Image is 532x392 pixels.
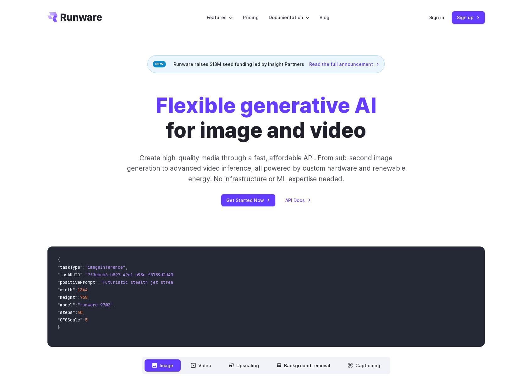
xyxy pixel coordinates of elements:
a: Read the full announcement [309,61,379,68]
span: , [83,310,85,315]
span: : [83,272,85,278]
a: API Docs [285,197,311,204]
span: 1344 [78,287,88,293]
a: Blog [320,14,329,21]
span: : [78,294,80,300]
label: Documentation [269,14,310,21]
span: "steps" [58,310,75,315]
span: : [83,264,85,270]
p: Create high-quality media through a fast, affordable API. From sub-second image generation to adv... [126,153,406,184]
button: Image [145,359,181,372]
span: "model" [58,302,75,308]
label: Features [207,14,233,21]
span: , [88,294,90,300]
a: Sign in [429,14,444,21]
span: "taskUUID" [58,272,83,278]
span: , [125,264,128,270]
a: Go to / [47,12,102,22]
a: Pricing [243,14,259,21]
span: { [58,257,60,262]
button: Video [183,359,219,372]
span: "taskType" [58,264,83,270]
span: "runware:97@2" [78,302,113,308]
span: , [88,287,90,293]
span: , [113,302,115,308]
span: "positivePrompt" [58,279,98,285]
span: : [75,287,78,293]
span: "Futuristic stealth jet streaking through a neon-lit cityscape with glowing purple exhaust" [100,279,329,285]
span: : [75,302,78,308]
a: Get Started Now [221,194,275,206]
a: Sign up [452,11,485,24]
span: "height" [58,294,78,300]
span: } [58,325,60,330]
span: 40 [78,310,83,315]
span: "7f3ebcb6-b897-49e1-b98c-f5789d2d40d7" [85,272,181,278]
span: "imageInference" [85,264,125,270]
button: Background removal [269,359,338,372]
strong: Flexible generative AI [156,93,376,118]
span: "CFGScale" [58,317,83,323]
span: : [98,279,100,285]
button: Upscaling [221,359,266,372]
span: : [83,317,85,323]
div: Runware raises $13M seed funding led by Insight Partners [147,55,385,73]
span: : [75,310,78,315]
h1: for image and video [156,93,376,143]
span: 5 [85,317,88,323]
span: "width" [58,287,75,293]
button: Captioning [340,359,388,372]
span: 768 [80,294,88,300]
